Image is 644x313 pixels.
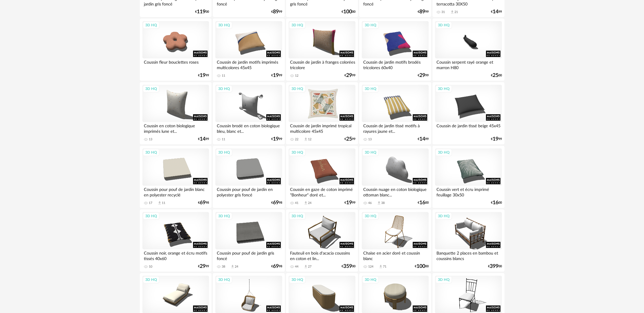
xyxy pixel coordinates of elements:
div: 71 [383,265,386,269]
div: 3D HQ [289,85,306,93]
span: 14 [493,10,498,14]
span: Download icon [450,10,454,14]
a: 3D HQ Coussin noir, orange et écru motifs tissés 40x60 10 €2999 [140,209,212,272]
div: 13 [368,137,372,141]
div: Chaise en acier doré et coussin blanc [362,249,428,261]
a: 3D HQ Coussin fleur bouclettes roses €1999 [140,19,212,81]
div: 24 [235,265,238,269]
div: 3D HQ [216,21,232,29]
span: 359 [343,264,352,268]
span: 69 [273,201,279,205]
div: 17 [149,201,152,205]
span: 19 [273,137,279,141]
div: € 00 [418,201,429,205]
span: 399 [490,264,498,268]
div: 21 [454,10,458,14]
div: 38 [381,201,385,205]
div: € 99 [344,137,355,141]
div: 22 [295,137,298,141]
a: 3D HQ Fauteuil en bois d'acacia coussins en coton et lin... 44 Download icon 27 €35900 [286,209,358,272]
span: 89 [273,10,279,14]
span: 100 [343,10,352,14]
div: 3D HQ [216,85,232,93]
a: 3D HQ Chaise en acier doré et coussin blanc 124 Download icon 71 €10000 [359,209,431,272]
div: 10 [149,265,152,269]
div: 27 [308,265,311,269]
div: Coussin de jardin motifs imprimés multicolores 45x45 [215,58,282,70]
div: 3D HQ [289,212,306,220]
div: € 00 [195,10,209,14]
div: 46 [368,201,372,205]
div: € 00 [491,201,502,205]
a: 3D HQ Coussin de jardin motifs brodés tricolores 60x40 €2999 [359,19,431,81]
span: 29 [346,73,352,78]
div: 3D HQ [435,21,452,29]
div: 3D HQ [216,276,232,283]
span: Download icon [157,201,162,205]
div: 3D HQ [143,149,159,156]
span: 25 [346,137,352,141]
div: 3D HQ [435,149,452,156]
div: 3D HQ [143,21,159,29]
span: Download icon [304,264,308,269]
div: Coussin de jardin imprimé tropical multicolore 45x45 [289,122,355,134]
span: Download icon [230,264,235,269]
div: Coussin de jardin tissé beige 45x45 [435,122,502,134]
div: € 99 [491,10,502,14]
div: 3D HQ [435,276,452,283]
div: € 99 [418,137,429,141]
span: 69 [200,201,206,205]
div: Fauteuil en bois d'acacia coussins en coton et lin... [289,249,355,261]
div: € 99 [198,137,209,141]
a: 3D HQ Coussin en coton biologique imprimés lune et... 13 €1499 [140,82,212,145]
div: Coussin de jardin à franges colorées tricolore [289,58,355,70]
div: Coussin de jardin motifs brodés tricolores 60x40 [362,58,428,70]
div: 11 [222,137,225,141]
div: € 99 [271,10,282,14]
div: Coussin noir, orange et écru motifs tissés 40x60 [142,249,209,261]
div: € 00 [342,264,355,268]
a: 3D HQ Banquette 2 places en bambou et coussins blancs €39900 [432,209,504,272]
span: Download icon [304,201,308,205]
span: 29 [200,264,206,268]
div: 3D HQ [362,212,379,220]
div: € 99 [344,201,355,205]
div: € 99 [271,137,282,141]
div: Coussin en gaze de coton imprimé "Bonheur" doré et... [289,186,355,197]
div: Coussin en coton biologique imprimés lune et... [142,122,209,134]
div: 3D HQ [362,276,379,283]
div: 3D HQ [216,149,232,156]
a: 3D HQ Coussin brodé en coton biologique bleu, blanc et... 11 €1999 [213,82,285,145]
span: 14 [419,137,425,141]
a: 3D HQ Coussin pour pouf de jardin gris foncé 38 Download icon 24 €6998 [213,209,285,272]
div: € 99 [198,73,209,78]
div: Coussin brodé en coton biologique bleu, blanc et... [215,122,282,134]
div: 11 [222,74,225,78]
div: 3D HQ [362,85,379,93]
div: € 99 [418,73,429,78]
div: Coussin nuage en coton biologique ottoman blanc... [362,186,428,197]
span: 19 [200,73,206,78]
a: 3D HQ Coussin pour pouf de jardin blanc en polyester recyclé 17 Download icon 11 €6998 [140,146,212,208]
div: 24 [308,201,311,205]
div: 3D HQ [289,276,306,283]
div: € 99 [418,10,429,14]
div: 38 [222,265,225,269]
div: 3D HQ [216,212,232,220]
div: Coussin pour pouf de jardin blanc en polyester recyclé [142,186,209,197]
div: 11 [162,201,165,205]
span: 119 [197,10,206,14]
div: € 00 [488,264,502,268]
div: € 00 [415,264,429,268]
div: Coussin serpent rayé orange et marron H80 [435,58,502,70]
a: 3D HQ Coussin pour pouf de jardin en polyester gris foncé €6998 [213,146,285,208]
div: Banquette 2 places en bambou et coussins blancs [435,249,502,261]
div: 3D HQ [289,21,306,29]
div: 3D HQ [435,212,452,220]
div: € 99 [271,73,282,78]
a: 3D HQ Coussin de jardin à franges colorées tricolore 12 €2999 [286,19,358,81]
span: 89 [419,10,425,14]
div: Coussin de jardin tissé motifs à rayures jaune et... [362,122,428,134]
div: Coussin fleur bouclettes roses [142,58,209,70]
div: 3D HQ [362,149,379,156]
